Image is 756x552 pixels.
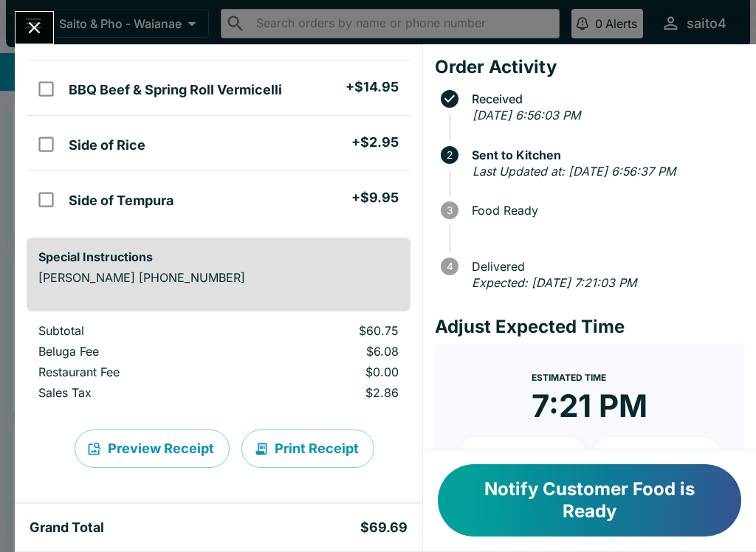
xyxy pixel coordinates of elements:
[446,261,453,272] text: 4
[255,323,399,338] p: $60.75
[38,323,231,338] p: Subtotal
[438,464,741,537] button: Notify Customer Food is Ready
[241,429,374,468] button: Print Receipt
[38,270,399,285] p: [PERSON_NAME] [PHONE_NUMBER]
[464,92,744,106] span: Received
[69,81,282,99] h5: BBQ Beef & Spring Roll Vermicelli
[69,137,145,154] h5: Side of Rice
[255,385,399,400] p: $2.86
[255,365,399,379] p: $0.00
[351,189,399,207] h5: + $9.95
[360,519,408,537] h5: $69.69
[346,78,399,96] h5: + $14.95
[592,437,721,474] button: + 20
[464,260,744,273] span: Delivered
[447,204,453,216] text: 3
[75,429,230,468] button: Preview Receipt
[472,108,580,123] em: [DATE] 6:56:03 PM
[532,387,647,425] time: 7:21 PM
[447,149,453,161] text: 2
[435,56,744,78] h4: Order Activity
[464,204,744,217] span: Food Ready
[38,249,399,264] h6: Special Instructions
[351,134,399,151] h5: + $2.95
[464,148,744,162] span: Sent to Kitchen
[69,192,173,210] h5: Side of Tempura
[472,164,676,179] em: Last Updated at: [DATE] 6:56:37 PM
[38,344,231,359] p: Beluga Fee
[435,316,744,338] h4: Adjust Expected Time
[458,437,587,474] button: + 10
[255,344,399,359] p: $6.08
[38,385,231,400] p: Sales Tax
[27,323,410,406] table: orders table
[30,519,104,537] h5: Grand Total
[16,12,53,44] button: Close
[532,372,606,383] span: Estimated Time
[38,365,231,379] p: Restaurant Fee
[472,275,636,290] em: Expected: [DATE] 7:21:03 PM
